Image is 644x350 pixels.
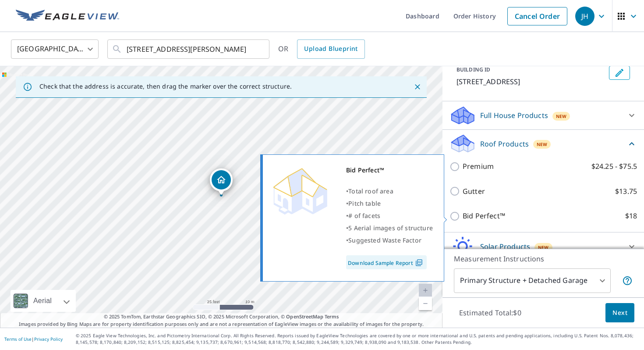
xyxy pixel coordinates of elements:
a: Cancel Order [507,7,567,25]
div: • [346,210,433,222]
p: Check that the address is accurate, then drag the marker over the correct structure. [39,82,292,90]
span: New [537,141,548,148]
p: [STREET_ADDRESS] [456,76,605,87]
p: Roof Products [480,139,529,149]
p: Solar Products [480,241,530,252]
a: Current Level 20, Zoom Out [419,297,432,310]
a: Terms [325,313,339,320]
a: Download Sample Report [346,255,427,269]
span: Upload Blueprint [304,43,357,54]
p: Estimated Total: $0 [452,303,528,322]
div: Solar ProductsNew [449,236,637,257]
span: Suggested Waste Factor [348,236,421,244]
p: Bid Perfect™ [463,211,505,221]
span: 5 Aerial images of structure [348,224,433,232]
div: [GEOGRAPHIC_DATA] [11,37,99,61]
span: Pitch table [348,199,381,207]
span: © 2025 TomTom, Earthstar Geographics SIO, © 2025 Microsoft Corporation, © [104,313,339,321]
span: # of facets [348,211,380,220]
img: Pdf Icon [413,259,425,267]
button: Edit building 1 [609,66,630,80]
div: Full House ProductsNew [449,105,637,126]
span: Next [612,307,627,318]
p: Full House Products [480,110,548,121]
p: | [4,336,63,342]
span: New [556,113,567,120]
p: $18 [625,211,637,221]
span: New [538,244,549,251]
input: Search by address or latitude-longitude [127,37,251,61]
div: • [346,197,433,210]
button: Next [605,303,634,323]
p: Gutter [463,186,485,197]
span: Your report will include the primary structure and a detached garage if one exists. [622,275,633,286]
p: © 2025 Eagle View Technologies, Inc. and Pictometry International Corp. All Rights Reserved. Repo... [76,332,640,346]
button: Close [412,81,423,93]
div: • [346,222,433,234]
a: Privacy Policy [34,336,63,342]
div: • [346,234,433,246]
div: Primary Structure + Detached Garage [454,268,611,293]
img: EV Logo [16,10,119,23]
div: OR [278,39,365,59]
div: Bid Perfect™ [346,164,433,176]
img: Premium [269,164,331,217]
a: Current Level 20, Zoom In Disabled [419,284,432,297]
p: BUILDING ID [456,66,490,73]
a: Upload Blueprint [297,39,364,59]
p: Premium [463,161,494,172]
p: $13.75 [615,186,637,197]
p: $24.25 - $75.5 [591,161,637,172]
p: Measurement Instructions [454,254,633,264]
div: Roof ProductsNew [449,133,637,154]
div: Aerial [31,290,54,312]
div: JH [575,7,594,26]
div: • [346,185,433,197]
span: Total roof area [348,187,393,195]
a: Terms of Use [4,336,32,342]
div: Aerial [11,290,76,312]
div: Dropped pin, building 1, Residential property, 725 Tunica Bnd Covington, LA 70433 [210,168,233,196]
a: OpenStreetMap [286,313,323,320]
